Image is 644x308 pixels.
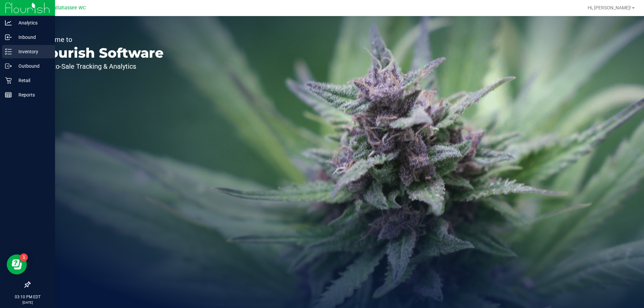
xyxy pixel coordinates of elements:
[12,76,52,84] p: Retail
[5,77,12,84] inline-svg: Retail
[12,62,52,70] p: Outbound
[588,5,631,10] span: Hi, [PERSON_NAME]!
[12,48,52,56] p: Inventory
[36,36,164,43] p: Welcome to
[3,294,52,300] p: 03:10 PM EDT
[5,19,12,26] inline-svg: Analytics
[5,34,12,41] inline-svg: Inbound
[36,63,164,70] p: Seed-to-Sale Tracking & Analytics
[12,91,52,99] p: Reports
[12,33,52,41] p: Inbound
[51,5,86,11] span: Tallahassee WC
[36,46,164,60] p: Flourish Software
[12,19,52,27] p: Analytics
[3,300,52,305] p: [DATE]
[20,253,28,261] iframe: Resource center unread badge
[5,63,12,69] inline-svg: Outbound
[5,48,12,55] inline-svg: Inventory
[7,254,27,274] iframe: Resource center
[5,91,12,98] inline-svg: Reports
